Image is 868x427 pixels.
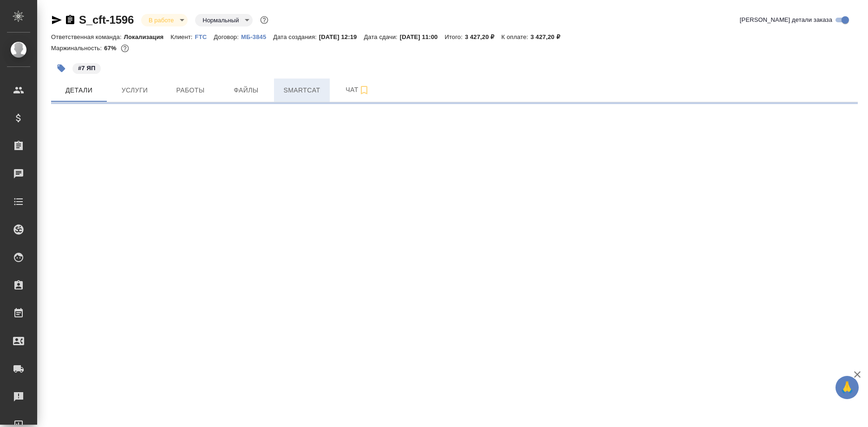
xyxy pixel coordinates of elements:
p: 67% [104,45,118,52]
p: Маржинальность: [51,45,104,52]
p: МБ-3845 [241,33,273,40]
button: Добавить тэг [51,58,72,79]
p: Клиент: [170,33,195,40]
span: Smartcat [280,85,324,96]
button: Скопировать ссылку [65,14,76,26]
span: [PERSON_NAME] детали заказа [740,15,832,25]
p: Ответственная команда: [51,33,124,40]
svg: Подписаться [359,85,370,96]
a: МБ-3845 [241,33,273,40]
span: Работы [168,85,213,96]
a: FTC [195,33,214,40]
button: Скопировать ссылку для ЯМессенджера [51,14,62,26]
p: 3 427,20 ₽ [530,33,567,40]
button: Доп статусы указывают на важность/срочность заказа [258,14,270,26]
span: Детали [57,85,101,96]
button: Нормальный [200,16,241,24]
p: Договор: [214,33,241,40]
button: В работе [146,16,176,24]
p: FTC [195,33,214,40]
a: S_cft-1596 [79,13,134,26]
span: Чат [335,84,380,96]
p: Дата создания: [273,33,319,40]
p: Дата сдачи: [364,33,399,40]
p: [DATE] 11:00 [400,33,445,40]
p: 3 427,20 ₽ [465,33,502,40]
span: Услуги [112,85,157,96]
button: 🙏 [835,376,859,399]
p: Локализация [124,33,171,40]
p: К оплате: [501,33,530,40]
span: 7 ЯП [72,64,102,72]
span: 🙏 [839,378,855,397]
p: [DATE] 12:19 [319,33,364,40]
div: В работе [195,14,253,26]
p: #7 ЯП [78,64,95,73]
p: Итого: [444,33,464,40]
span: Файлы [224,85,268,96]
button: 932.72 RUB; [119,42,131,54]
div: В работе [141,14,188,26]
